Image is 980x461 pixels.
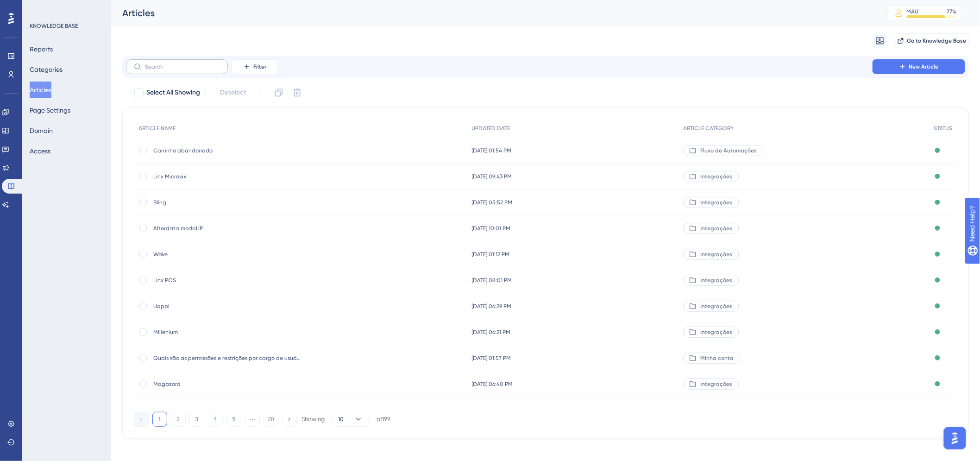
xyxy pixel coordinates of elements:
button: Articles [30,82,51,98]
button: Go to Knowledge Base [895,33,969,48]
span: Integrações [700,380,732,388]
span: Fluxo de Automações [700,147,757,154]
span: Minha conta [700,354,734,362]
span: Integrações [700,303,732,310]
button: Reports [30,41,53,57]
span: Deselect [220,87,246,98]
span: Integrações [700,277,732,284]
span: STATUS [934,125,953,132]
span: Quais são as permissões e restrições por cargo de usuário? [153,354,302,362]
button: 1 [152,412,167,427]
button: Categories [30,61,63,78]
span: [DATE] 06:40 PM [472,380,513,388]
span: [DATE] 08:01 PM [472,277,512,284]
span: New Article [909,63,939,70]
button: 10 [332,412,369,427]
button: Page Settings [30,102,70,119]
span: Magazord [153,380,302,388]
span: [DATE] 06:29 PM [472,303,512,310]
span: Integrações [700,328,732,336]
div: MAU [907,8,919,15]
span: [DATE] 05:52 PM [472,199,513,206]
button: 2 [171,412,186,427]
span: Go to Knowledge Base [907,37,967,44]
span: [DATE] 01:57 PM [472,354,511,362]
span: [DATE] 10:01 PM [472,225,511,232]
span: [DATE] 01:54 PM [472,147,512,154]
div: 77 % [947,8,957,15]
span: Millenium [153,328,302,336]
button: 20 [264,412,278,427]
button: ⋯ [245,412,260,427]
div: Articles [122,6,864,19]
span: Need Help? [22,2,58,13]
span: ARTICLE CATEGORY [683,125,734,132]
span: Uappi [153,303,302,310]
span: Select All Showing [146,87,200,98]
span: Linx POS [153,277,302,284]
input: Search [145,63,220,70]
span: Carrinho abandonado [153,147,302,154]
button: 5 [226,412,241,427]
button: Deselect [212,84,254,101]
span: UPDATED DATE [472,125,510,132]
button: 4 [208,412,223,427]
span: Linx Microvix [153,173,302,180]
span: Filter [253,63,266,70]
div: of 199 [377,415,390,423]
span: Integrações [700,199,732,206]
button: Filter [232,59,278,74]
span: [DATE] 06:21 PM [472,328,511,336]
span: Alterdata modaUP [153,225,302,232]
span: [DATE] 01:12 PM [472,251,510,258]
span: ARTICLE NAME [138,125,176,132]
span: Bling [153,199,302,206]
span: 10 [338,416,344,423]
button: 3 [189,412,204,427]
button: New Article [873,59,965,74]
span: Integrações [700,251,732,258]
div: KNOWLEDGE BASE [30,22,78,30]
span: [DATE] 09:43 PM [472,173,512,180]
div: Showing [302,415,325,423]
button: Access [30,143,50,159]
button: Domain [30,122,53,139]
iframe: UserGuiding AI Assistant Launcher [941,424,969,452]
span: Wake [153,251,302,258]
span: Integrações [700,225,732,232]
span: Integrações [700,173,732,180]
